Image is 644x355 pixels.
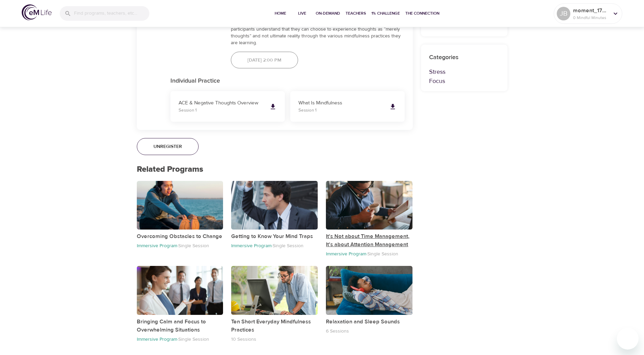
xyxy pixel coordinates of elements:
span: Live [294,10,310,17]
p: Getting to Know Your Mind Traps [231,232,318,240]
p: Single Session [178,243,209,249]
a: ACE & Negative Thoughts OverviewSession 1 [170,91,285,122]
p: Bringing Calm and Focus to Overwhelming Situations [137,318,223,334]
p: Immersive Program · [137,336,178,342]
input: Find programs, teachers, etc... [74,6,149,21]
p: It's Not about Time Management, It's about Attention Management [326,232,412,249]
span: Home [272,10,289,17]
span: Unregister [153,142,182,151]
p: Relaxation and Sleep Sounds [326,318,412,326]
p: Immersive Program · [231,243,273,249]
iframe: Button to launch messaging window [617,328,639,350]
a: Mental Health America [449,15,495,28]
span: The Connection [405,10,439,17]
p: Immersive Program · [326,251,367,257]
p: Single Session [273,243,303,249]
p: Single Session [367,251,398,257]
p: Focus [429,77,499,86]
p: Immersive Program · [137,243,178,249]
p: ACE & Negative Thoughts Overview [179,99,264,107]
p: Categories [429,53,499,62]
p: Ten Short Everyday Mindfulness Practices [231,318,318,334]
p: What Is Mindfulness [298,99,384,107]
p: 0 Mindful Minutes [573,15,609,21]
span: On-Demand [316,10,340,17]
p: Individual Practice [170,77,405,86]
p: Stress [429,67,499,77]
div: JB [557,7,570,20]
span: Teachers [346,10,366,17]
p: Session 1 [179,107,264,114]
span: 1% Challenge [371,10,400,17]
p: Session 1 [298,107,384,114]
p: 10 Sessions [231,336,256,342]
p: Related Programs [137,163,413,175]
p: Overcoming Obstacles to Change [137,232,223,240]
p: 6 Sessions [326,328,349,334]
p: Single Session [178,336,209,342]
img: logo [22,4,52,20]
button: Unregister [137,138,199,155]
p: moment_1726590366 [573,6,609,15]
a: What Is MindfulnessSession 1 [290,91,405,122]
